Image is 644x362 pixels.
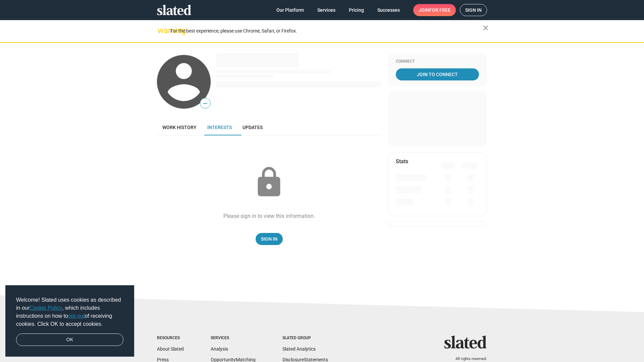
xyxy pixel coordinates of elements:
span: Join To Connect [397,68,478,80]
span: Work history [162,125,197,130]
div: Connect [396,59,479,64]
span: Sign In [261,233,277,245]
a: About Slated [157,346,184,352]
mat-icon: close [482,24,490,32]
a: Work history [157,119,202,135]
span: Pricing [349,4,364,16]
span: for free [429,4,450,16]
span: Interests [207,125,232,130]
a: Sign In [256,233,283,245]
a: Joinfor free [413,4,456,16]
a: Join To Connect [396,68,479,80]
a: Our Platform [271,4,309,16]
a: Updates [237,119,268,135]
span: Join [419,4,450,16]
span: Sign in [465,4,482,16]
span: Updates [243,125,263,130]
span: Welcome! Slated uses cookies as described in our , which includes instructions on how to of recei... [16,296,123,328]
a: dismiss cookie message [16,334,123,346]
mat-icon: lock [252,166,286,199]
div: Slated Group [282,336,328,341]
a: Analysis [211,346,228,352]
a: Pricing [343,4,369,16]
mat-icon: warning [158,26,166,35]
a: Slated Analytics [282,346,316,352]
div: cookieconsent [5,285,134,357]
a: Successes [372,4,405,16]
div: Please sign in to view this information. [223,213,315,220]
span: — [200,99,210,108]
a: Cookie Policy [30,305,62,311]
a: Sign in [460,4,487,16]
span: Our Platform [276,4,304,16]
div: Services [211,336,256,341]
a: Services [312,4,341,16]
span: Successes [377,4,400,16]
a: Interests [202,119,237,135]
a: opt-out [68,313,85,319]
div: Resources [157,336,184,341]
div: For the best experience, please use Chrome, Safari, or Firefox. [170,26,483,36]
mat-card-title: Stats [396,158,408,165]
span: Services [317,4,335,16]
